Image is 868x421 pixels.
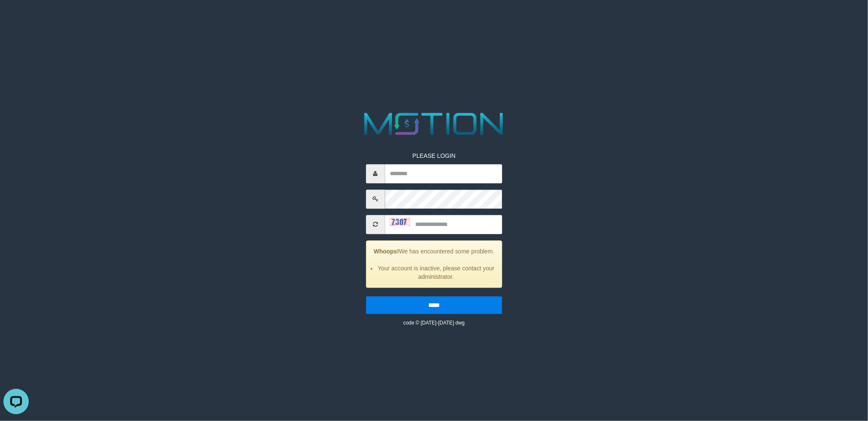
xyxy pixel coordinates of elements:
[403,320,465,326] small: code © [DATE]-[DATE] dwg
[358,109,510,139] img: MOTION_logo.png
[389,217,410,226] img: captcha
[377,264,495,281] li: Your account is inactive, please contact your administrator.
[366,240,502,288] div: We has encountered some problem.
[3,3,29,29] button: Open LiveChat chat widget
[366,151,502,160] p: PLEASE LOGIN
[374,248,399,255] strong: Whoops!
